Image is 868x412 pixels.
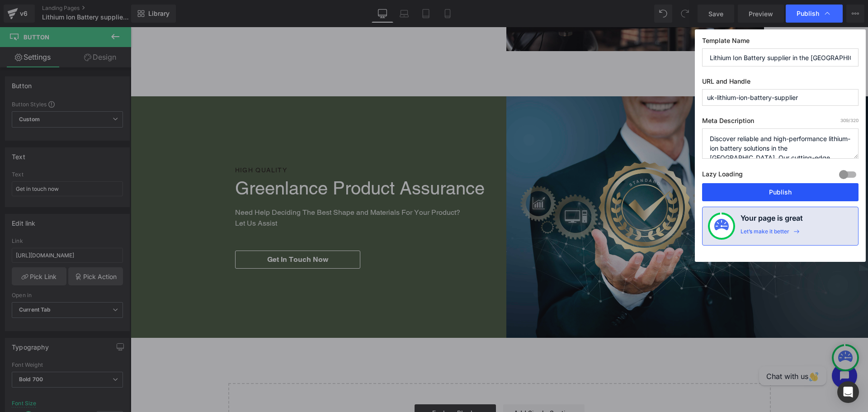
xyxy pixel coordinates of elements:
a: Get in touch now [104,223,230,242]
span: Publish [797,9,819,18]
label: Lazy Loading [702,168,743,183]
label: URL and Handle [702,77,859,89]
textarea: Discover reliable and high-performance lithium-ion battery solutions in the [GEOGRAPHIC_DATA]. Ou... [702,128,859,159]
span: /320 [840,118,859,123]
span: 309 [840,118,849,123]
h4: High quality [104,139,362,148]
a: Add Single Section [373,377,454,395]
h4: Your page is great [741,213,803,228]
div: Open Intercom Messenger [837,381,859,403]
img: onboarding-status.svg [714,219,729,233]
p: Need Help Deciding The Best Shape and Materials For Your Product? Let Us Assist [104,180,362,202]
div: Let’s make it better [741,228,789,240]
h2: Greenlance Product Assurance [104,149,362,173]
button: Publish [702,183,859,201]
a: Explore Blocks [284,377,365,395]
label: Meta Description [702,117,859,128]
label: Template Name [702,37,859,48]
img: Greenlance contact us team [376,69,738,311]
span: Get in touch now [137,228,198,237]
